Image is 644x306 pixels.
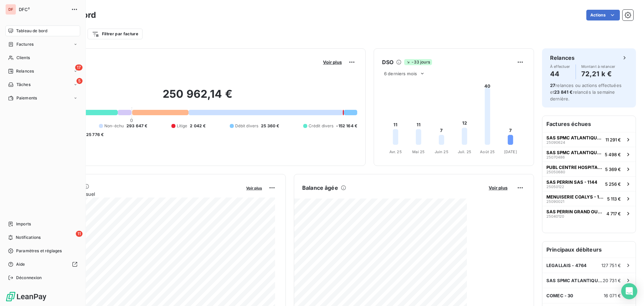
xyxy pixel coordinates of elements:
span: Tâches [16,82,31,88]
button: Filtrer par facture [88,29,143,39]
span: 25070486 [546,155,565,159]
span: SAS SPMC ATLANTIQUE - 110561 [546,150,602,155]
span: 4 717 € [606,211,621,216]
span: 25090021 [546,200,564,204]
span: Voir plus [246,186,262,190]
span: SAS SPMC ATLANTIQUE - 110561 [546,135,603,140]
span: Non-échu [104,123,124,129]
span: SAS PERRIN GRAND OUEST - 6328 [546,209,604,214]
span: 17 [75,64,83,71]
span: Montant à relancer [581,64,615,69]
span: -33 jours [404,59,432,65]
button: Voir plus [244,185,264,191]
button: SAS SPMC ATLANTIQUE - 110561250704865 498 € [542,147,636,162]
span: 6 derniers mois [384,71,417,76]
span: 11 291 € [605,137,621,142]
span: Voir plus [489,185,507,190]
span: 25090624 [546,140,565,144]
span: Paramètres et réglages [16,248,62,254]
tspan: Août 25 [480,149,495,154]
button: MENUISERIE COALYS - 111091250900215 113 € [542,191,636,206]
span: Imports [16,221,31,227]
h6: Factures échues [542,116,636,132]
button: SAS PERRIN SAS - 1144250501225 256 € [542,176,636,191]
span: 127 751 € [601,263,621,268]
span: 5 256 € [605,181,621,187]
h6: Principaux débiteurs [542,242,636,258]
h4: 72,21 k € [581,69,615,79]
span: PUBL CENTRE HOSPITALIER [GEOGRAPHIC_DATA] [546,165,602,170]
span: DFC² [19,7,67,12]
button: Voir plus [321,59,344,65]
h6: Balance âgée [302,184,338,192]
span: Voir plus [323,59,342,65]
h4: 44 [550,69,570,79]
span: -25 776 € [84,132,104,138]
tspan: Juil. 25 [458,149,471,154]
span: 2 042 € [190,123,206,129]
span: 0 [130,118,133,123]
button: Actions [586,10,620,20]
div: DF [5,4,16,15]
span: 25040120 [546,214,564,218]
h6: DSO [382,58,393,66]
span: Relances [16,68,34,74]
span: Déconnexion [16,275,42,281]
span: 293 647 € [126,123,147,129]
span: relances ou actions effectuées et relancés la semaine dernière. [550,83,622,101]
span: SAS PERRIN SAS - 1144 [546,179,597,185]
a: Aide [5,259,80,270]
span: 5 [76,78,83,84]
span: 11 [76,231,83,237]
span: 5 498 € [605,152,621,157]
span: Litige [177,123,187,129]
h2: 250 962,14 € [38,87,357,107]
img: Logo LeanPay [5,291,47,302]
button: PUBL CENTRE HOSPITALIER [GEOGRAPHIC_DATA]250506805 369 € [542,162,636,176]
span: À effectuer [550,64,570,69]
span: 20 731 € [603,278,621,283]
span: 27 [550,83,555,88]
div: Open Intercom Messenger [621,283,637,299]
span: COMEC - 30 [546,293,574,298]
h6: Relances [550,54,575,62]
button: SAS SPMC ATLANTIQUE - 1105612509062411 291 € [542,132,636,147]
tspan: [DATE] [504,149,517,154]
span: 25050680 [546,170,565,174]
span: Tableau de bord [16,28,47,34]
span: Factures [16,41,34,47]
button: Voir plus [487,185,509,191]
span: 25 360 € [261,123,279,129]
span: SAS SPMC ATLANTIQUE - 110561 [546,278,603,283]
span: 16 071 € [604,293,621,298]
span: Aide [16,261,25,267]
span: Paiements [16,95,37,101]
span: 5 113 € [607,196,621,202]
span: -152 164 € [336,123,357,129]
span: Notifications [16,234,41,241]
button: SAS PERRIN GRAND OUEST - 6328250401204 717 € [542,206,636,221]
span: Crédit divers [309,123,334,129]
span: 25050122 [546,185,564,189]
span: MENUISERIE COALYS - 111091 [546,194,604,200]
tspan: Mai 25 [412,149,425,154]
span: 5 369 € [605,167,621,172]
span: Clients [16,55,30,61]
span: LEGALLAIS - 4764 [546,263,587,268]
span: 23 841 € [554,89,573,95]
span: Chiffre d'affaires mensuel [38,190,241,198]
tspan: Juin 25 [435,149,448,154]
tspan: Avr. 25 [389,149,402,154]
span: Débit divers [235,123,259,129]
